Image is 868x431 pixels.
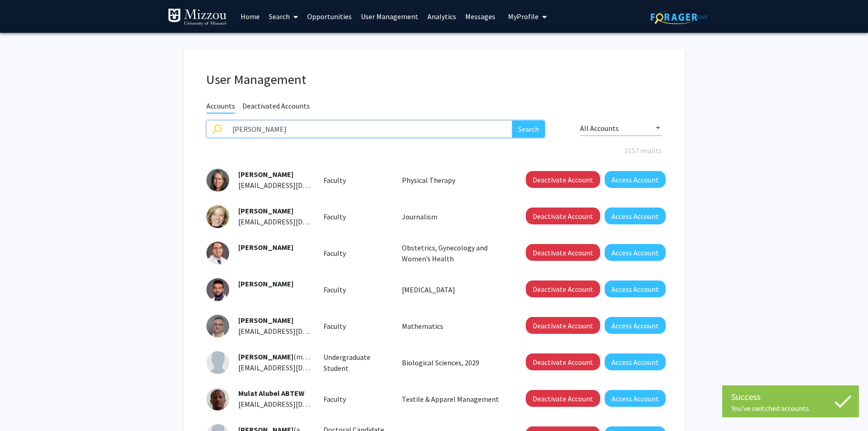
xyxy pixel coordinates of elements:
[236,0,264,32] a: Home
[317,284,395,295] div: Faculty
[605,244,666,261] button: Access Account
[423,0,461,32] a: Analytics
[206,351,229,374] img: Profile Picture
[461,0,500,32] a: Messages
[238,389,304,398] span: Mulat Alubel ABTEW
[731,390,850,404] div: Success
[605,208,666,224] button: Access Account
[303,0,356,32] a: Opportunities
[206,315,229,338] img: Profile Picture
[206,242,229,265] img: Profile Picture
[651,10,708,24] img: ForagerOne Logo
[238,243,293,252] span: [PERSON_NAME]
[206,278,229,301] img: Profile Picture
[605,280,666,297] button: Access Account
[238,400,386,409] span: [EMAIL_ADDRESS][DOMAIN_NAME][US_STATE]
[238,217,349,226] span: [EMAIL_ADDRESS][DOMAIN_NAME]
[317,321,395,332] div: Faculty
[402,357,506,368] p: Biological Sciences, 2029
[238,279,293,288] span: [PERSON_NAME]
[7,390,39,424] iframe: Chat
[238,316,293,325] span: [PERSON_NAME]
[238,327,349,336] span: [EMAIL_ADDRESS][DOMAIN_NAME]
[238,181,386,190] span: [EMAIL_ADDRESS][DOMAIN_NAME][US_STATE]
[206,388,229,410] img: Profile Picture
[402,211,506,222] p: Journalism
[356,0,423,32] a: User Management
[227,120,513,138] input: Search name, email, or institution ID to access an account and make admin changes.
[526,280,600,297] button: Deactivate Account
[402,284,506,295] p: [MEDICAL_DATA]
[402,175,506,186] p: Physical Therapy
[526,353,600,370] button: Deactivate Account
[605,353,666,370] button: Access Account
[317,394,395,405] div: Faculty
[264,0,303,32] a: Search
[512,120,545,138] button: Search
[508,12,539,21] span: My Profile
[238,352,320,361] span: (mawct)
[526,390,600,407] button: Deactivate Account
[526,317,600,334] button: Deactivate Account
[526,244,600,261] button: Deactivate Account
[731,404,850,413] div: You've switched accounts
[206,101,235,114] span: Accounts
[242,101,310,113] span: Deactivated Accounts
[526,208,600,224] button: Deactivate Account
[317,352,395,374] div: Undergraduate Student
[605,171,666,188] button: Access Account
[206,169,229,192] img: Profile Picture
[317,248,395,259] div: Faculty
[168,8,227,26] img: University of Missouri Logo
[580,124,619,133] span: All Accounts
[200,145,669,156] div: 3157 results
[402,242,506,264] p: Obstetrics, Gynecology and Women’s Health
[605,390,666,407] button: Access Account
[317,175,395,186] div: Faculty
[206,205,229,228] img: Profile Picture
[605,317,666,334] button: Access Account
[238,363,349,372] span: [EMAIL_ADDRESS][DOMAIN_NAME]
[206,72,662,88] h1: User Management
[526,171,600,188] button: Deactivate Account
[402,394,506,405] p: Textile & Apparel Management
[238,206,293,215] span: [PERSON_NAME]
[402,321,506,332] p: Mathematics
[238,352,293,361] span: [PERSON_NAME]
[317,211,395,222] div: Faculty
[238,170,293,179] span: [PERSON_NAME]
